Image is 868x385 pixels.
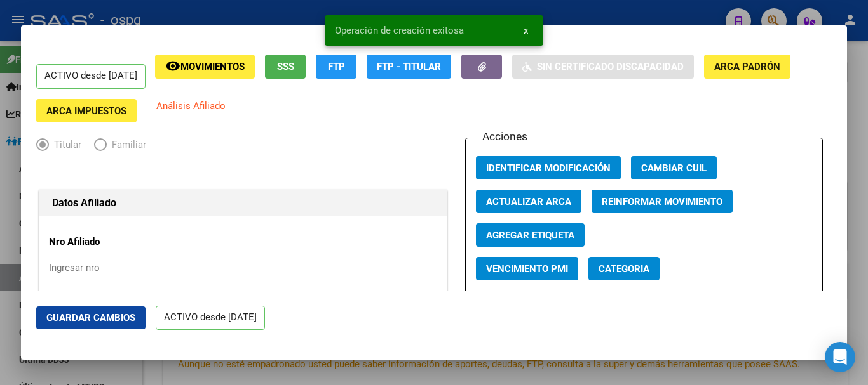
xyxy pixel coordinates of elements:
[476,156,621,179] button: Identificar Modificación
[476,128,533,145] h3: Acciones
[46,105,126,117] span: ARCA Impuestos
[641,162,707,174] span: Cambiar CUIL
[49,235,165,249] p: Nro Afiliado
[36,306,146,329] button: Guardar Cambios
[602,196,722,207] span: Reinformar Movimiento
[156,100,226,112] span: Análisis Afiliado
[588,257,660,280] button: Categoria
[155,55,255,78] button: Movimientos
[180,62,245,73] span: Movimientos
[277,62,294,73] span: SSS
[156,306,265,330] p: ACTIVO desde [DATE]
[486,162,611,174] span: Identificar Modificación
[631,156,717,179] button: Cambiar CUIL
[704,55,790,78] button: ARCA Padrón
[265,55,306,78] button: SSS
[825,342,855,372] div: Open Intercom Messenger
[512,55,694,78] button: Sin Certificado Discapacidad
[592,190,733,213] button: Reinformar Movimiento
[367,55,451,78] button: FTP - Titular
[486,263,568,275] span: Vencimiento PMI
[476,190,581,213] button: Actualizar ARCA
[46,312,135,323] span: Guardar Cambios
[328,62,345,73] span: FTP
[36,99,137,122] button: ARCA Impuestos
[599,263,649,275] span: Categoria
[49,138,81,152] span: Titular
[52,195,434,211] h1: Datos Afiliado
[377,62,441,73] span: FTP - Titular
[107,138,146,152] span: Familiar
[486,196,571,207] span: Actualizar ARCA
[486,230,574,241] span: Agregar Etiqueta
[476,257,578,280] button: Vencimiento PMI
[537,62,684,73] span: Sin Certificado Discapacidad
[476,223,585,247] button: Agregar Etiqueta
[36,64,146,89] p: ACTIVO desde [DATE]
[165,58,180,74] mat-icon: remove_red_eye
[524,25,528,36] span: x
[513,19,538,42] button: x
[36,141,159,153] mat-radio-group: Elija una opción
[714,62,780,73] span: ARCA Padrón
[316,55,356,78] button: FTP
[335,24,464,37] span: Operación de creación exitosa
